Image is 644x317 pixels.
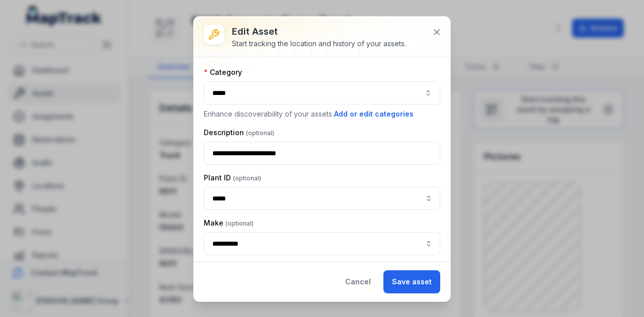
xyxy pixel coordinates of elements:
[204,67,242,77] label: Category
[204,173,261,183] label: Plant ID
[232,39,406,49] div: Start tracking the location and history of your assets.
[334,109,414,120] button: Add or edit categories
[232,25,406,39] h3: Edit asset
[204,187,440,210] input: asset-edit:cf[e286c480-ed88-4656-934e-cbe2f059b42e]-label
[383,270,440,293] button: Save asset
[204,109,440,120] p: Enhance discoverability of your assets.
[204,128,274,138] label: Description
[204,218,254,228] label: Make
[204,232,440,255] input: asset-edit:cf[8551d161-b1ce-4bc5-a3dd-9fa232d53e47]-label
[337,270,379,293] button: Cancel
